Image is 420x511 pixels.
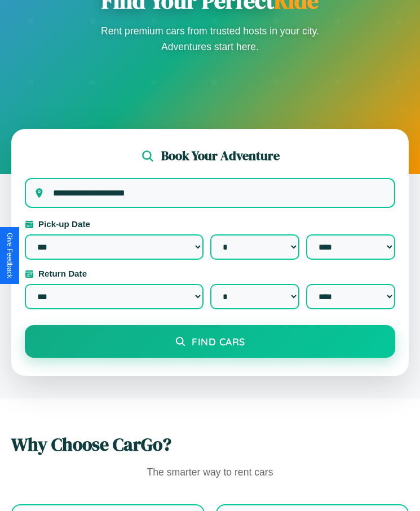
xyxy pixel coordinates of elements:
[25,269,395,278] label: Return Date
[11,432,409,457] h2: Why Choose CarGo?
[6,233,14,278] div: Give Feedback
[11,464,409,482] p: The smarter way to rent cars
[25,219,395,229] label: Pick-up Date
[25,325,395,358] button: Find Cars
[98,23,323,55] p: Rent premium cars from trusted hosts in your city. Adventures start here.
[161,147,280,165] h2: Book Your Adventure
